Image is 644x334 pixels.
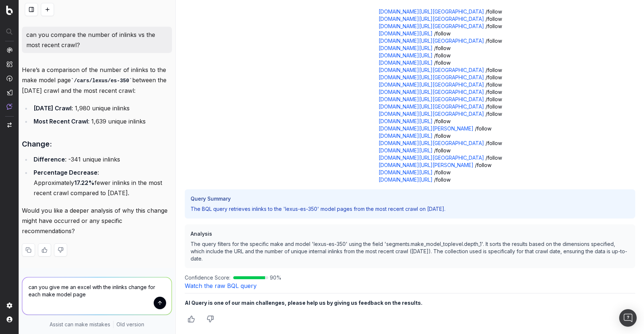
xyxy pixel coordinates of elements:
[379,8,629,15] div: / follow
[22,138,172,150] h3: Change:
[34,105,72,112] strong: [DATE] Crawl
[22,65,172,96] p: Here’s a comparison of the number of inlinks to the make model page between the [DATE] crawl and ...
[379,125,629,132] div: / follow
[379,15,629,23] div: / follow
[379,110,629,118] div: / follow
[379,103,629,110] div: / follow
[22,205,172,236] p: Would you like a deeper analysis of why this change might have occurred or any specific recommend...
[185,274,230,281] span: Confidence Score:
[7,316,12,322] img: My account
[379,169,433,175] a: [DOMAIN_NAME][URL]
[379,8,484,15] a: [DOMAIN_NAME][URL][GEOGRAPHIC_DATA]
[379,96,629,103] div: / follow
[379,162,474,168] a: [DOMAIN_NAME][URL][PERSON_NAME]
[379,176,629,183] div: / follow
[31,154,172,164] li: : -341 unique inlinks
[270,274,281,281] span: 90 %
[50,321,110,328] p: Assist can make mistakes
[379,103,484,110] a: [DOMAIN_NAME][URL][GEOGRAPHIC_DATA]
[185,312,198,326] button: Thumbs up
[379,132,629,140] div: / follow
[379,23,629,30] div: / follow
[379,45,629,52] div: / follow
[74,179,95,186] strong: 17.22%
[191,205,629,213] p: The BQL query retrieves inlinks to the 'lexus-es-350' model pages from the most recent crawl on [...
[379,16,484,22] a: [DOMAIN_NAME][URL][GEOGRAPHIC_DATA]
[379,96,484,102] a: [DOMAIN_NAME][URL][GEOGRAPHIC_DATA]
[22,277,172,315] textarea: can you give me an excel with the inlinks change for each make model page
[379,30,629,37] div: / follow
[379,67,484,73] a: [DOMAIN_NAME][URL][GEOGRAPHIC_DATA]
[379,88,629,96] div: / follow
[379,89,484,95] a: [DOMAIN_NAME][URL][GEOGRAPHIC_DATA]
[7,303,12,308] img: Setting
[379,38,484,44] a: [DOMAIN_NAME][URL][GEOGRAPHIC_DATA]
[379,45,433,51] a: [DOMAIN_NAME][URL]
[379,118,629,125] div: / follow
[379,52,629,59] div: / follow
[71,78,132,84] code: /cars/lexus/es-350
[191,230,629,238] h3: Analysis
[34,118,88,125] strong: Most Recent Crawl
[379,118,433,124] a: [DOMAIN_NAME][URL]
[7,103,12,110] img: Assist
[185,300,422,306] b: AI Query is one of our main challenges, please help us by giving us feedback on the results.
[7,90,12,95] img: Studio
[379,52,433,58] a: [DOMAIN_NAME][URL]
[379,37,629,45] div: / follow
[379,133,433,139] a: [DOMAIN_NAME][URL]
[379,111,484,117] a: [DOMAIN_NAME][URL][GEOGRAPHIC_DATA]
[191,240,629,262] p: The query filters for the specific make and model 'lexus-es-350' using the field 'segments.make_m...
[31,103,172,113] li: : 1,980 unique inlinks
[31,116,172,126] li: : 1,639 unique inlinks
[379,169,629,176] div: / follow
[34,169,97,176] strong: Percentage Decrease
[379,162,629,169] div: / follow
[379,177,433,183] a: [DOMAIN_NAME][URL]
[379,155,484,161] a: [DOMAIN_NAME][URL][GEOGRAPHIC_DATA]
[31,167,172,198] li: : Approximately fewer inlinks in the most recent crawl compared to [DATE].
[379,67,629,74] div: / follow
[379,23,484,29] a: [DOMAIN_NAME][URL][GEOGRAPHIC_DATA]
[191,195,629,202] h3: Query Summary
[7,47,12,53] img: Analytics
[185,282,257,289] a: Watch the raw BQL query
[379,74,629,81] div: / follow
[6,5,13,15] img: Botify logo
[379,30,433,37] a: [DOMAIN_NAME][URL]
[379,154,629,162] div: / follow
[379,125,474,132] a: [DOMAIN_NAME][URL][PERSON_NAME]
[7,122,12,128] img: Switch project
[379,140,629,147] div: / follow
[116,321,144,328] a: Old version
[204,312,217,326] button: Thumbs down
[379,59,629,67] div: / follow
[34,156,65,163] strong: Difference
[7,75,12,81] img: Activation
[379,147,433,153] a: [DOMAIN_NAME][URL]
[379,140,484,146] a: [DOMAIN_NAME][URL][GEOGRAPHIC_DATA]
[379,147,629,154] div: / follow
[379,81,629,88] div: / follow
[619,309,637,327] div: Open Intercom Messenger
[379,60,433,66] a: [DOMAIN_NAME][URL]
[26,30,168,50] p: can you compare the number of inlinks vs the most recent crawl?
[7,61,12,67] img: Intelligence
[379,81,484,88] a: [DOMAIN_NAME][URL][GEOGRAPHIC_DATA]
[379,74,484,80] a: [DOMAIN_NAME][URL][GEOGRAPHIC_DATA]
